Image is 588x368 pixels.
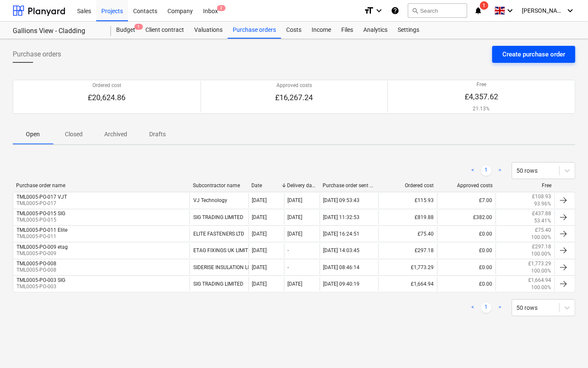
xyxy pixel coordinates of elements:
p: Approved costs [276,82,313,89]
div: £0.00 [437,260,496,275]
div: £819.88 [378,210,437,225]
a: Page 1 is your current page [481,166,491,176]
p: Archived [104,130,127,139]
a: Valuations [189,22,228,39]
p: £16,267.24 [276,93,313,103]
a: Previous page [468,303,478,313]
p: Ordered cost [88,82,125,89]
div: Gallions View - Cladding [13,27,101,36]
div: £297.18 [378,243,437,258]
a: Analytics [358,22,393,39]
p: TML0005-PO-009 [17,250,68,257]
div: Purchase orders [228,22,281,39]
i: keyboard_arrow_down [505,6,515,16]
p: £108.93 [532,193,551,200]
div: [DATE] [288,281,303,287]
a: Page 1 is your current page [481,303,491,313]
p: 100.00% [531,234,551,241]
div: SIG TRADING LIMITED [189,210,248,225]
p: 21.13% [465,105,498,112]
div: £0.00 [437,277,496,291]
a: Files [336,22,358,39]
a: Settings [393,22,424,39]
p: £1,664.94 [528,277,551,284]
div: Subcontractor name [193,183,245,188]
span: 1 [480,1,488,10]
p: £297.18 [532,243,551,250]
div: [DATE] 09:53:43 [323,197,360,203]
div: £0.00 [437,243,496,258]
div: Chat Widget [546,327,588,368]
div: TML0005-PO-015 SIG [17,211,65,216]
div: [DATE] [252,247,267,253]
div: [DATE] 14:03:45 [323,247,360,253]
p: £4,357.62 [465,92,498,102]
div: Date [252,183,281,188]
div: VJ Technology [189,193,248,208]
div: [DATE] [252,231,267,237]
div: [DATE] [288,214,303,220]
div: Purchase order name [16,183,186,188]
a: Income [307,22,336,39]
button: Search [408,3,467,18]
p: Closed [64,130,84,139]
span: [PERSON_NAME] [522,7,564,14]
p: Open [23,130,43,139]
div: £1,664.94 [378,277,437,291]
div: Budget [111,22,140,39]
p: 100.00% [531,250,551,258]
a: Client contract [140,22,189,39]
p: Drafts [148,130,168,139]
div: £382.00 [437,210,496,225]
p: TML0005-PO-011 [17,233,67,240]
p: £437.88 [532,210,551,217]
div: [DATE] [288,197,303,203]
div: SIDERISE INSULATION LIMITED [189,260,248,275]
div: [DATE] [252,264,267,270]
div: TML0005-PO-009 etag [17,244,68,250]
p: £1,773.29 [528,260,551,267]
div: [DATE] 09:40:19 [323,281,360,287]
a: Next page [495,166,505,176]
p: 93.96% [534,200,551,208]
p: 100.00% [531,267,551,275]
p: 100.00% [531,284,551,291]
i: keyboard_arrow_down [565,6,575,16]
div: Approved costs [440,183,493,188]
div: SIG TRADING LIMITED [189,277,248,291]
div: Purchase order sent date [323,183,375,188]
div: TML0005-PO-011 Elite [17,227,67,233]
div: Delivery date [287,183,316,188]
i: notifications [474,6,482,16]
p: £75.40 [535,227,551,234]
p: £20,624.86 [88,93,125,103]
div: ETAG FIXINGS UK LIMITED [189,243,248,258]
p: TML0005-PO-015 [17,216,65,224]
i: Knowledge base [391,6,399,16]
p: Free [465,81,498,88]
div: Costs [281,22,307,39]
div: TML0005-PO-017 VJT [17,194,67,200]
span: Purchase orders [13,49,61,59]
div: [DATE] [288,231,303,237]
div: [DATE] [252,281,267,287]
div: £7.00 [437,193,496,208]
p: TML0005-PO-003 [17,283,65,290]
i: keyboard_arrow_down [374,6,384,16]
span: 2 [217,5,226,11]
a: Previous page [468,166,478,176]
p: 53.41% [534,217,551,225]
button: Create purchase order [492,46,575,63]
div: ELITE FASTENERS LTD [189,227,248,241]
div: [DATE] [252,214,267,220]
p: TML0005-PO-008 [17,267,56,274]
span: 1 [134,24,143,30]
div: £1,773.29 [378,260,437,275]
p: TML0005-PO-017 [17,200,67,207]
div: £75.40 [378,227,437,241]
